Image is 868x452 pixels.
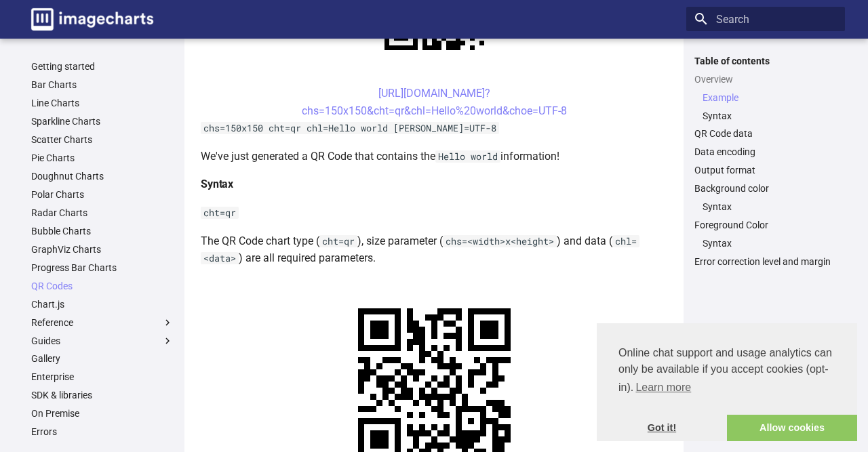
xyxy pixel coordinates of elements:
[31,115,174,127] a: Sparkline Charts
[694,237,837,249] nav: Foreground Color
[694,255,837,268] a: Error correction level and margin
[694,219,837,231] a: Foreground Color
[31,243,174,255] a: GraphViz Charts
[31,316,174,329] label: Reference
[31,298,174,310] a: Chart.js
[703,237,837,249] a: Syntax
[435,150,500,163] code: Hello world
[31,79,174,91] a: Bar Charts
[31,188,174,201] a: Polar Charts
[31,225,174,237] a: Bubble Charts
[727,415,857,442] a: allow cookies
[31,352,174,365] a: Gallery
[703,201,837,213] a: Syntax
[633,377,693,398] a: learn more about cookies
[694,164,837,176] a: Output format
[597,323,857,441] div: cookieconsent
[31,407,174,419] a: On Premise
[31,97,174,109] a: Line Charts
[31,60,174,73] a: Getting started
[443,235,557,247] code: chs=<width>x<height>
[597,415,727,442] a: dismiss cookie message
[31,170,174,182] a: Doughnut Charts
[694,127,837,140] a: QR Code data
[201,148,667,165] p: We've just generated a QR Code that contains the information!
[694,91,837,122] nav: Overview
[31,335,174,347] label: Guides
[703,91,837,104] a: Example
[31,152,174,164] a: Pie Charts
[302,87,567,117] a: [URL][DOMAIN_NAME]?chs=150x150&cht=qr&chl=Hello%20world&choe=UTF-8
[31,280,174,292] a: QR Codes
[694,146,837,158] a: Data encoding
[618,345,835,398] span: Online chat support and usage analytics can only be available if you accept cookies (opt-in).
[31,262,174,274] a: Progress Bar Charts
[694,182,837,194] a: Background color
[686,7,845,31] input: Search
[319,235,357,247] code: cht=qr
[703,110,837,122] a: Syntax
[201,122,499,134] code: chs=150x150 cht=qr chl=Hello world [PERSON_NAME]=UTF-8
[31,426,174,438] a: Errors
[31,389,174,401] a: SDK & libraries
[31,207,174,219] a: Radar Charts
[686,55,845,67] label: Table of contents
[201,232,667,267] p: The QR Code chart type ( ), size parameter ( ) and data ( ) are all required parameters.
[694,73,837,85] a: Overview
[694,201,837,213] nav: Background color
[686,55,845,268] nav: Table of contents
[201,176,667,193] h4: Syntax
[31,133,174,146] a: Scatter Charts
[201,207,239,219] code: cht=qr
[26,3,159,36] a: Image-Charts documentation
[31,371,174,383] a: Enterprise
[31,8,153,30] img: logo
